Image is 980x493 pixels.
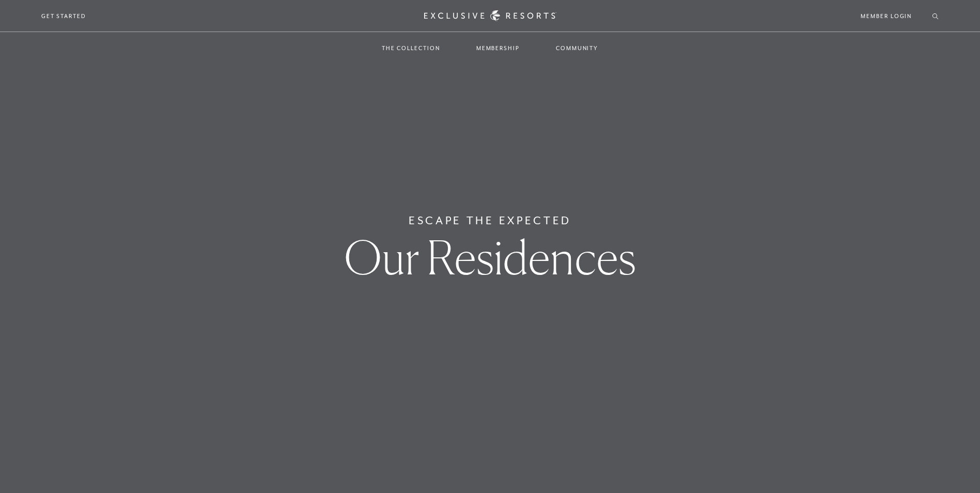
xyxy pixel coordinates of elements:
[409,212,571,229] h6: Escape The Expected
[861,11,912,21] a: Member Login
[344,234,636,281] h1: Our Residences
[371,33,450,63] a: The Collection
[41,11,86,21] a: Get Started
[546,33,609,63] a: Community
[466,33,530,63] a: Membership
